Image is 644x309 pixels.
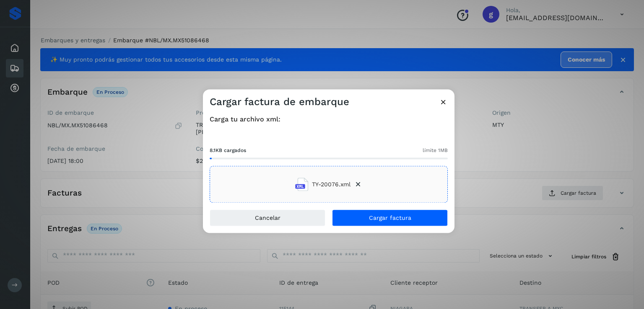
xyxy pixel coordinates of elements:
[210,96,349,108] h3: Cargar factura de embarque
[369,215,411,221] span: Cargar factura
[210,210,325,227] button: Cancelar
[210,147,246,154] span: 8.1KB cargados
[312,180,351,189] span: TY-20076.xml
[332,210,448,227] button: Cargar factura
[255,215,280,221] span: Cancelar
[210,115,448,123] h4: Carga tu archivo xml:
[423,147,448,154] span: límite 1MB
